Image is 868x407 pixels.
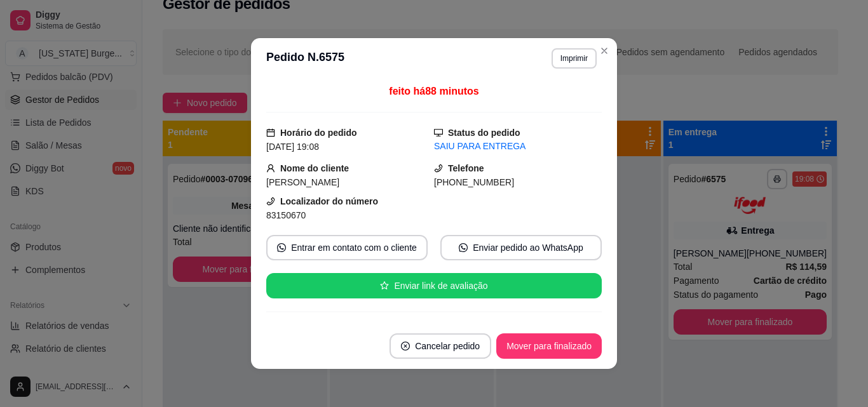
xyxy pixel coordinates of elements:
[266,142,319,152] span: [DATE] 19:08
[440,235,602,260] button: whats-appEnviar pedido ao WhatsApp
[266,164,275,173] span: user
[280,128,357,138] strong: Horário do pedido
[552,48,597,69] button: Imprimir
[459,243,468,252] span: whats-app
[594,41,614,61] button: Close
[434,128,443,137] span: desktop
[401,342,410,350] span: close-circle
[380,281,389,290] span: star
[266,177,339,187] span: [PERSON_NAME]
[277,243,286,252] span: whats-app
[266,273,602,298] button: starEnviar link de avaliação
[266,197,275,206] span: phone
[266,235,428,260] button: whats-appEntrar em contato com o cliente
[434,177,514,187] span: [PHONE_NUMBER]
[434,164,443,173] span: phone
[266,128,275,137] span: calendar
[434,140,602,153] div: SAIU PARA ENTREGA
[448,163,484,173] strong: Telefone
[389,86,478,97] span: feito há 88 minutos
[496,333,602,359] button: Mover para finalizado
[266,48,344,69] h3: Pedido N. 6575
[280,196,378,206] strong: Localizador do número
[390,333,491,359] button: close-circleCancelar pedido
[448,128,520,138] strong: Status do pedido
[280,163,349,173] strong: Nome do cliente
[266,210,306,220] span: 83150670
